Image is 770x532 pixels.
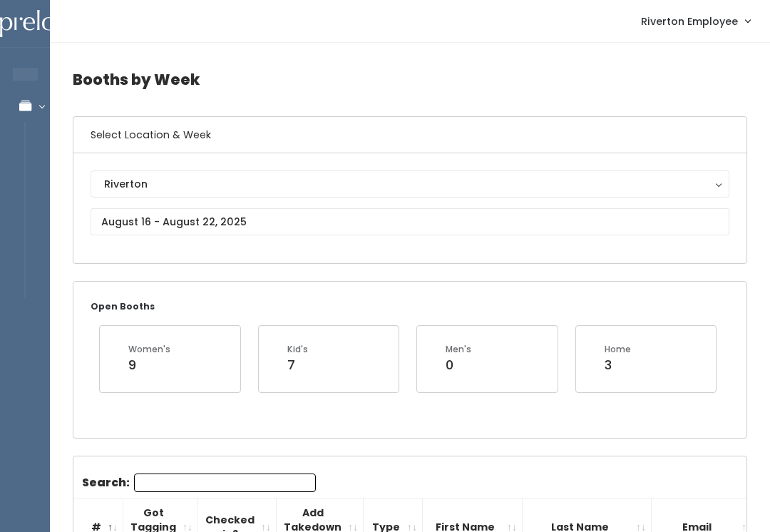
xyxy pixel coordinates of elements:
div: 7 [287,356,308,374]
div: Women's [128,343,170,356]
h4: Booths by Week [73,60,747,99]
button: Riverton [91,170,729,198]
input: August 16 - August 22, 2025 [91,208,729,235]
div: 3 [605,356,631,374]
div: Riverton [104,176,716,192]
div: Kid's [287,343,308,356]
div: Home [605,343,631,356]
h6: Select Location & Week [73,117,746,153]
div: Men's [446,343,471,356]
input: Search: [134,474,316,492]
div: 9 [128,356,170,374]
span: Riverton Employee [641,14,738,29]
div: 0 [446,356,471,374]
a: Riverton Employee [627,6,764,36]
label: Search: [82,474,316,492]
small: Open Booths [91,300,155,312]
